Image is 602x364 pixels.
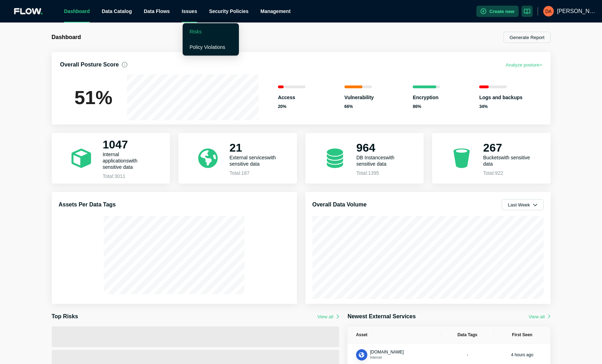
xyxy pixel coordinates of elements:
button: View all [528,314,550,319]
button: Create new [476,6,519,17]
p: Total: 922 [483,171,534,176]
p: External services with sensitive data [229,154,280,167]
p: 86 % [413,104,440,109]
h2: 964 [356,141,407,154]
p: Internal applications with sensitive data [103,151,153,170]
p: Vulnerability [344,94,374,101]
h3: Overall Data Volume [312,200,367,209]
p: 34 % [479,104,522,109]
p: 66 % [344,104,374,109]
th: First Seen [494,326,551,344]
p: Logs and backups [479,94,522,101]
th: Asset [348,326,441,344]
p: Access [278,94,305,101]
a: Policy Violations [190,44,226,50]
h2: 21 [229,141,280,154]
button: Application [356,349,367,360]
div: 4 hours ago [511,352,533,358]
span: Data Flows [144,8,170,14]
a: 267Bucketswith sensitive dataTotal:922 [432,133,551,184]
a: 1047Internal applicationswith sensitive dataTotal:3011 [52,133,170,184]
h3: Newest External Services [348,312,416,321]
span: Internet [370,356,382,359]
h3: Overall Posture Score [60,60,127,69]
button: Last Week [502,199,543,210]
button: Generate Report [503,32,550,43]
a: 964DB Instanceswith sensitive dataTotal:1395 [305,133,424,184]
h3: Top Risks [52,312,78,321]
img: 5e2d17dbaeca9f9dfd71d42fcc01dac1 [543,6,554,17]
div: Application[DOMAIN_NAME]Internet [356,349,404,360]
a: 21External serviceswith sensitive dataTotal:187 [178,133,297,184]
p: Total: 3011 [103,174,153,179]
th: Data Tags [441,326,494,344]
img: Application [358,351,365,359]
a: Data Catalog [102,8,132,14]
p: 20 % [278,104,305,109]
button: Analyze posture> [506,60,542,69]
p: Total: 1395 [356,171,407,176]
p: Buckets with sensitive data [483,154,534,167]
div: - [449,352,486,358]
p: Encryption [413,94,440,101]
p: DB Instances with sensitive data [356,154,407,167]
h3: Assets Per Data Tags [59,200,116,209]
a: Risks [190,29,202,34]
span: [DOMAIN_NAME] [370,350,404,355]
button: [DOMAIN_NAME] [370,349,404,355]
h1: Dashboard [52,34,301,41]
a: Dashboard [64,8,90,14]
h2: 1047 [103,138,153,151]
h1: 51 % [60,88,127,107]
h2: 267 [483,141,534,154]
p: Total: 187 [229,171,280,176]
a: Security Policies [209,8,248,14]
button: View all [317,314,339,319]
